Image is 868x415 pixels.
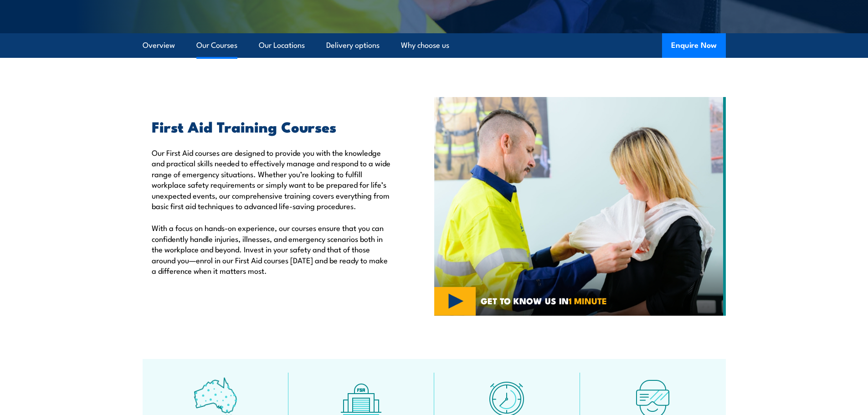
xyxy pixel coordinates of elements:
a: Overview [143,33,175,57]
p: With a focus on hands-on experience, our courses ensure that you can confidently handle injuries,... [152,222,392,276]
p: Our First Aid courses are designed to provide you with the knowledge and practical skills needed ... [152,147,392,211]
button: Enquire Now [662,33,726,58]
h2: First Aid Training Courses [152,120,392,133]
a: Why choose us [401,33,449,57]
strong: 1 MINUTE [569,294,607,307]
img: Fire & Safety Australia deliver Health and Safety Representatives Training Courses – HSR Training [434,97,726,316]
a: Delivery options [326,33,380,57]
a: Our Locations [259,33,305,57]
a: Our Courses [196,33,237,57]
span: GET TO KNOW US IN [481,297,607,305]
